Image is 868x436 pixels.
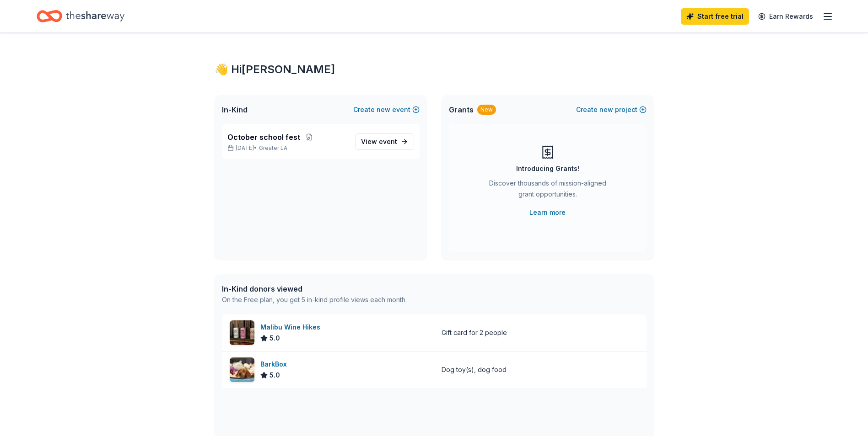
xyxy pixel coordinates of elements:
[576,104,647,115] button: Createnewproject
[449,104,474,115] span: Grants
[361,136,397,147] span: View
[379,138,397,145] span: event
[260,359,291,370] div: BarkBox
[222,283,407,294] div: In-Kind donors viewed
[529,207,566,218] a: Learn more
[442,364,507,375] div: Dog toy(s), dog food
[681,8,749,25] a: Start free trial
[442,327,507,338] div: Gift card for 2 people
[37,5,124,27] a: Home
[222,104,248,115] span: In-Kind
[516,163,579,174] div: Introducing Grants!
[227,132,300,143] span: October school fest
[230,357,254,382] img: Image for BarkBox
[222,294,407,305] div: On the Free plan, you get 5 in-kind profile views each month.
[227,144,348,152] p: [DATE] •
[270,333,280,344] span: 5.0
[753,8,819,25] a: Earn Rewards
[485,178,610,203] div: Discover thousands of mission-aligned grant opportunities.
[353,104,420,115] button: Createnewevent
[599,104,613,115] span: new
[270,370,280,381] span: 5.0
[230,320,254,345] img: Image for Malibu Wine Hikes
[377,104,390,115] span: new
[259,144,287,152] span: Greater LA
[215,62,654,77] div: 👋 Hi [PERSON_NAME]
[260,322,324,333] div: Malibu Wine Hikes
[477,105,496,115] div: New
[355,133,414,150] a: View event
